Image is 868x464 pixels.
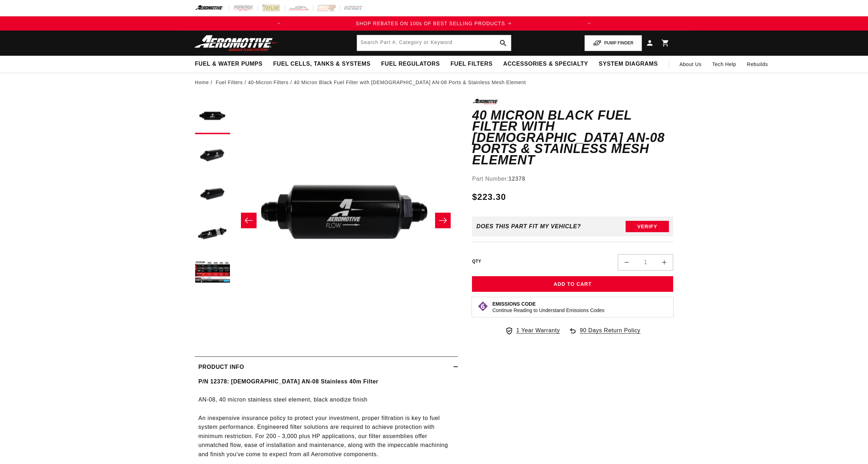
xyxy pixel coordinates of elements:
h2: Product Info [198,362,244,372]
button: Load image 3 in gallery view [195,177,230,212]
div: Does This part fit My vehicle? [476,223,581,230]
summary: Product Info [195,357,458,377]
input: Search by Part Number, Category or Keyword [357,35,511,51]
a: 90 Days Return Policy [568,326,641,342]
img: Aeromotive [192,35,281,51]
nav: breadcrumbs [195,78,673,86]
span: Fuel Regulators [381,60,440,68]
button: Verify [626,221,669,232]
span: Fuel Cells, Tanks & Systems [273,60,370,68]
summary: System Diagrams [593,56,663,72]
span: SHOP REBATES ON 100s OF BEST SELLING PRODUCTS [356,21,505,26]
a: SHOP REBATES ON 100s OF BEST SELLING PRODUCTS [286,20,582,27]
li: 40-Micron Filters [248,78,294,86]
span: $223.30 [472,191,506,203]
summary: Fuel Cells, Tanks & Systems [268,56,376,72]
span: Rebuilds [747,60,768,68]
span: Accessories & Specialty [503,60,588,68]
span: Tech Help [712,60,736,68]
span: Fuel Filters [450,60,493,68]
img: Emissions code [477,301,489,312]
span: About Us [680,61,702,67]
span: Fuel & Water Pumps [195,60,263,68]
button: Load image 5 in gallery view [195,255,230,290]
p: Continue Reading to Understand Emissions Codes [492,307,604,313]
button: Translation missing: en.sections.announcements.previous_announcement [272,16,286,31]
button: search button [495,35,511,51]
button: Translation missing: en.sections.announcements.next_announcement [582,16,596,31]
summary: Accessories & Specialty [498,56,593,72]
button: Emissions CodeContinue Reading to Understand Emissions Codes [492,301,604,313]
span: 90 Days Return Policy [580,326,641,342]
button: Load image 1 in gallery view [195,99,230,134]
button: Load image 2 in gallery view [195,138,230,173]
h1: 40 Micron Black Fuel Filter with [DEMOGRAPHIC_DATA] AN-08 Ports & Stainless Mesh Element [472,110,673,166]
a: About Us [674,56,707,73]
div: Announcement [286,20,582,27]
label: QTY [472,258,481,264]
span: System Diagrams [599,60,658,68]
strong: P/N 12378: [DEMOGRAPHIC_DATA] AN-08 Stainless 40m Filter [198,378,378,384]
li: 40 Micron Black Fuel Filter with [DEMOGRAPHIC_DATA] AN-08 Ports & Stainless Mesh Element [294,78,526,86]
a: Home [195,78,209,86]
div: Part Number: [472,174,673,184]
button: Add to Cart [472,276,673,292]
a: 1 Year Warranty [505,326,560,335]
span: 1 Year Warranty [516,326,560,335]
div: 1 of 2 [286,20,582,27]
a: Fuel Filters [216,78,243,86]
summary: Rebuilds [742,56,773,73]
button: PUMP FINDER [584,35,642,51]
strong: 12378 [509,176,526,182]
strong: Emissions Code [492,301,535,307]
summary: Fuel & Water Pumps [189,56,268,72]
button: Slide right [435,213,451,228]
button: Load image 4 in gallery view [195,216,230,251]
media-gallery: Gallery Viewer [195,99,458,342]
summary: Fuel Regulators [376,56,445,72]
button: Slide left [241,213,257,228]
summary: Tech Help [707,56,742,73]
slideshow-component: Translation missing: en.sections.announcements.announcement_bar [177,16,691,31]
summary: Fuel Filters [445,56,498,72]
